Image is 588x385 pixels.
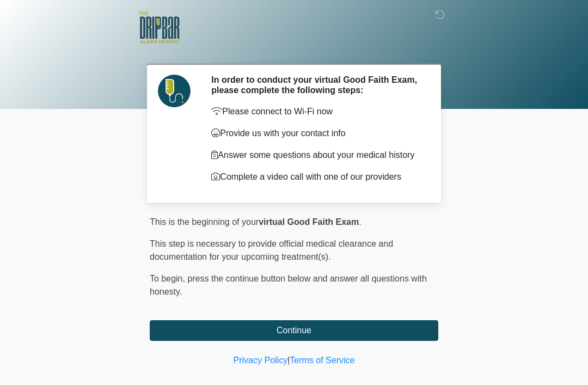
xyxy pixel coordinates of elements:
span: To begin, [150,274,187,283]
span: This is the beginning of your [150,217,259,227]
strong: virtual Good Faith Exam [259,217,359,227]
p: Answer some questions about your medical history [211,149,422,162]
a: Terms of Service [290,356,354,365]
p: Please connect to Wi-Fi now [211,105,422,118]
a: | [287,356,290,365]
a: Privacy Policy [234,356,288,365]
span: . [359,217,361,227]
img: Agent Avatar [158,75,191,107]
p: Provide us with your contact info [211,127,422,140]
button: Continue [150,320,438,341]
p: Complete a video call with one of our providers [211,170,422,184]
img: The DRIPBaR - Alamo Heights Logo [139,8,180,47]
h2: In order to conduct your virtual Good Faith Exam, please complete the following steps: [211,75,422,95]
span: press the continue button below and answer all questions with honesty. [150,274,427,296]
span: This step is necessary to provide official medical clearance and documentation for your upcoming ... [150,239,393,261]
